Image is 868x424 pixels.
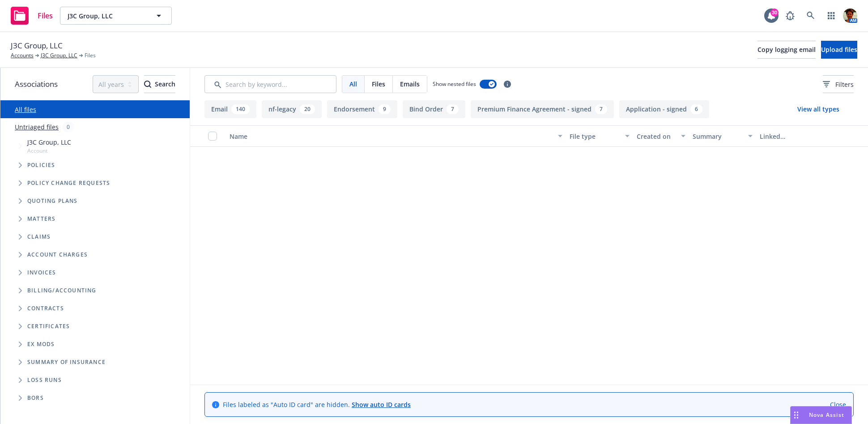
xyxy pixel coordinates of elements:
a: All files [15,105,36,114]
button: Endorsement [327,100,397,118]
input: Search by keyword... [204,75,336,93]
span: Loss Runs [27,377,62,383]
span: Claims [27,234,51,240]
button: Nova Assist [790,406,852,424]
div: 30 [770,9,779,17]
span: Files labeled as "Auto ID card" are hidden. [223,400,411,409]
button: Application - signed [619,100,709,118]
span: Filters [823,80,854,89]
a: Untriaged files [15,122,59,132]
span: Show nested files [433,80,476,88]
div: Drag to move [791,407,802,424]
span: Matters [27,216,55,222]
button: nf-legacy [262,100,322,118]
span: Associations [15,78,58,90]
a: J3C Group, LLC [41,51,77,60]
a: Switch app [822,7,840,25]
button: Email [204,100,256,118]
img: photo [843,9,857,23]
div: 20 [300,104,315,114]
button: Linked associations [756,125,823,147]
span: Policies [27,163,55,168]
div: 7 [447,104,459,114]
a: Files [7,3,56,28]
span: Account charges [27,252,88,257]
span: Invoices [27,270,56,275]
span: Quoting plans [27,198,78,204]
button: J3C Group, LLC [60,7,172,25]
span: Summary of insurance [27,360,106,365]
div: Folder Tree Example [0,282,190,407]
span: J3C Group, LLC [11,40,63,51]
span: Files [85,51,96,60]
a: Search [802,7,820,25]
div: Tree Example [0,136,190,282]
button: Bind Order [403,100,465,118]
span: Files [372,79,385,89]
div: Search [144,76,175,93]
span: Contracts [27,306,64,311]
div: Created on [637,132,676,141]
span: All [349,79,357,89]
button: SearchSearch [144,75,175,93]
a: Close [830,400,846,409]
div: File type [570,132,620,141]
button: View all types [783,100,854,118]
span: Emails [400,79,420,89]
button: Copy logging email [757,41,816,59]
a: Accounts [11,51,34,60]
button: Summary [689,125,756,147]
div: Name [230,132,553,141]
button: Created on [633,125,689,147]
span: Files [38,12,53,19]
div: Summary [693,132,743,141]
span: Ex Mods [27,342,55,347]
button: Upload files [821,41,857,59]
span: Billing/Accounting [27,288,97,293]
div: 7 [595,104,607,114]
span: BORs [27,395,44,401]
svg: Search [144,81,151,88]
a: Report a Bug [781,7,799,25]
input: Select all [208,132,217,141]
span: Upload files [821,45,857,54]
span: Filters [835,80,854,89]
div: 6 [690,104,702,114]
div: 140 [231,104,250,114]
span: Copy logging email [757,45,816,54]
span: J3C Group, LLC [27,137,71,147]
div: 0 [62,122,74,132]
button: Filters [823,75,854,93]
span: Policy change requests [27,180,110,186]
span: Nova Assist [809,411,844,419]
a: Show auto ID cards [352,400,411,409]
button: Name [226,125,566,147]
span: Account [27,147,71,154]
div: Linked associations [760,132,820,141]
button: Premium Finance Agreement - signed [471,100,614,118]
span: J3C Group, LLC [68,11,145,21]
div: 9 [379,104,391,114]
button: File type [566,125,633,147]
span: Certificates [27,324,70,329]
